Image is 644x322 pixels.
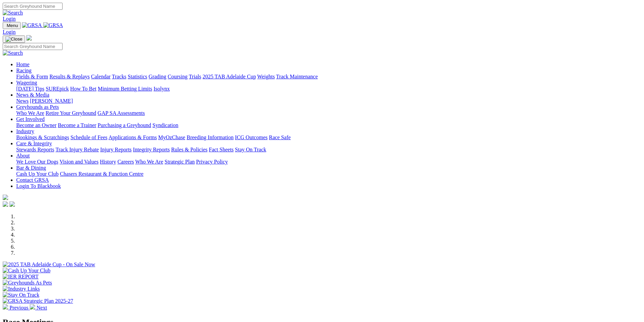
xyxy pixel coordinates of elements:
[3,286,40,292] img: Industry Links
[16,74,641,80] div: Racing
[257,74,275,79] a: Weights
[158,134,185,140] a: MyOzChase
[26,35,32,41] img: logo-grsa-white.png
[3,268,50,274] img: Cash Up Your Club
[135,159,163,165] a: Who We Are
[276,74,318,79] a: Track Maintenance
[16,147,641,153] div: Care & Integrity
[100,147,132,152] a: Injury Reports
[3,262,95,268] img: 2025 TAB Adelaide Cup - On Sale Now
[46,110,96,116] a: Retire Your Greyhound
[16,104,59,110] a: Greyhounds as Pets
[187,134,234,140] a: Breeding Information
[98,122,151,128] a: Purchasing a Greyhound
[3,16,16,22] a: Login
[3,292,39,298] img: Stay On Track
[16,110,44,116] a: Who We Are
[16,68,31,73] a: Racing
[30,305,47,311] a: Next
[3,195,8,200] img: logo-grsa-white.png
[16,80,37,85] a: Wagering
[3,50,23,56] img: Search
[117,159,134,165] a: Careers
[3,29,16,35] a: Login
[16,165,46,171] a: Bar & Dining
[16,159,58,165] a: We Love Our Dogs
[98,86,152,92] a: Minimum Betting Limits
[3,304,8,309] img: chevron-left-pager-white.svg
[128,74,147,79] a: Statistics
[202,74,256,79] a: 2025 TAB Adelaide Cup
[112,74,126,79] a: Tracks
[235,147,266,152] a: Stay On Track
[16,98,641,104] div: News & Media
[3,35,25,43] button: Toggle navigation
[16,171,58,177] a: Cash Up Your Club
[16,61,29,67] a: Home
[16,128,34,134] a: Industry
[16,153,30,158] a: About
[133,147,170,152] a: Integrity Reports
[58,122,96,128] a: Become a Trainer
[16,177,49,183] a: Contact GRSA
[153,86,170,92] a: Isolynx
[171,147,208,152] a: Rules & Policies
[16,147,54,152] a: Stewards Reports
[22,22,42,28] img: GRSA
[3,201,8,207] img: facebook.svg
[3,305,30,311] a: Previous
[30,304,35,309] img: chevron-right-pager-white.svg
[16,141,52,146] a: Care & Integrity
[16,92,49,98] a: News & Media
[3,280,52,286] img: Greyhounds As Pets
[30,98,73,104] a: [PERSON_NAME]
[9,305,28,311] span: Previous
[152,122,178,128] a: Syndication
[16,183,61,189] a: Login To Blackbook
[5,36,22,42] img: Close
[16,171,641,177] div: Bar & Dining
[235,134,267,140] a: ICG Outcomes
[16,122,641,128] div: Get Involved
[70,134,107,140] a: Schedule of Fees
[196,159,228,165] a: Privacy Policy
[165,159,195,165] a: Strategic Plan
[189,74,201,79] a: Trials
[3,22,21,29] button: Toggle navigation
[3,274,39,280] img: IER REPORT
[9,201,15,207] img: twitter.svg
[16,159,641,165] div: About
[16,86,44,92] a: [DATE] Tips
[16,86,641,92] div: Wagering
[7,23,18,28] span: Menu
[91,74,111,79] a: Calendar
[3,10,23,16] img: Search
[16,98,28,104] a: News
[269,134,290,140] a: Race Safe
[37,305,47,311] span: Next
[16,134,641,141] div: Industry
[100,159,116,165] a: History
[16,116,45,122] a: Get Involved
[16,134,69,140] a: Bookings & Scratchings
[59,159,98,165] a: Vision and Values
[16,110,641,116] div: Greyhounds as Pets
[3,43,63,50] input: Search
[3,3,63,10] input: Search
[16,74,48,79] a: Fields & Form
[60,171,143,177] a: Chasers Restaurant & Function Centre
[43,22,63,28] img: GRSA
[55,147,99,152] a: Track Injury Rebate
[149,74,166,79] a: Grading
[168,74,188,79] a: Coursing
[209,147,234,152] a: Fact Sheets
[70,86,97,92] a: How To Bet
[98,110,145,116] a: GAP SA Assessments
[49,74,90,79] a: Results & Replays
[109,134,157,140] a: Applications & Forms
[46,86,69,92] a: SUREpick
[3,298,73,304] img: GRSA Strategic Plan 2025-27
[16,122,56,128] a: Become an Owner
